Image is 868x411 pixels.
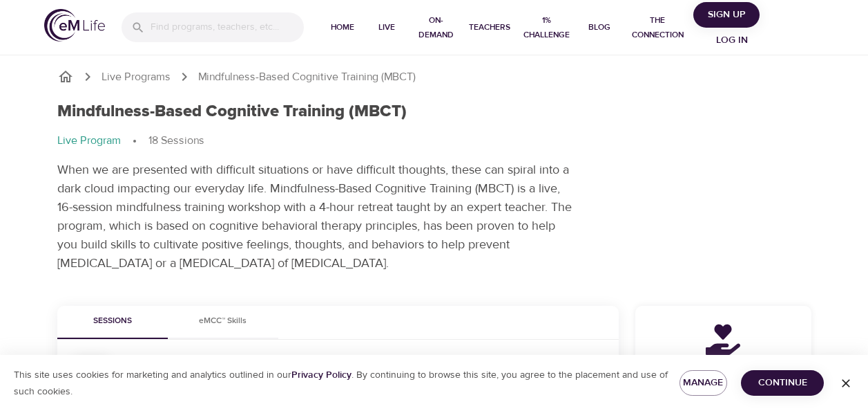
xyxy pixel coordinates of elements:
[627,13,688,42] span: The Connection
[57,133,811,149] nav: breadcrumb
[326,20,359,35] span: Home
[521,13,572,42] span: 1% Challenge
[102,69,171,85] a: Live Programs
[57,133,121,149] p: Live Program
[741,370,824,396] button: Continue
[414,13,458,42] span: On-Demand
[679,370,728,396] button: Manage
[151,12,304,42] input: Find programs, teachers, etc...
[691,374,717,392] span: Manage
[176,314,270,329] span: eMCC™ Skills
[469,20,510,35] span: Teachers
[198,69,416,85] p: Mindfulness-Based Cognitive Training (MBCT)
[57,102,407,122] h1: Mindfulness-Based Cognitive Training (MBCT)
[752,374,813,392] span: Continue
[148,133,204,149] p: 18 Sessions
[66,314,160,329] span: Sessions
[699,6,754,24] span: Sign Up
[370,20,403,35] span: Live
[57,161,575,273] p: When we are presented with difficult situations or have difficult thoughts, these can spiral into...
[57,68,811,85] nav: breadcrumb
[44,9,105,42] img: logo
[583,20,616,35] span: Blog
[693,2,760,28] button: Sign Up
[699,28,765,53] button: Log in
[704,32,760,49] span: Log in
[291,369,351,381] a: Privacy Policy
